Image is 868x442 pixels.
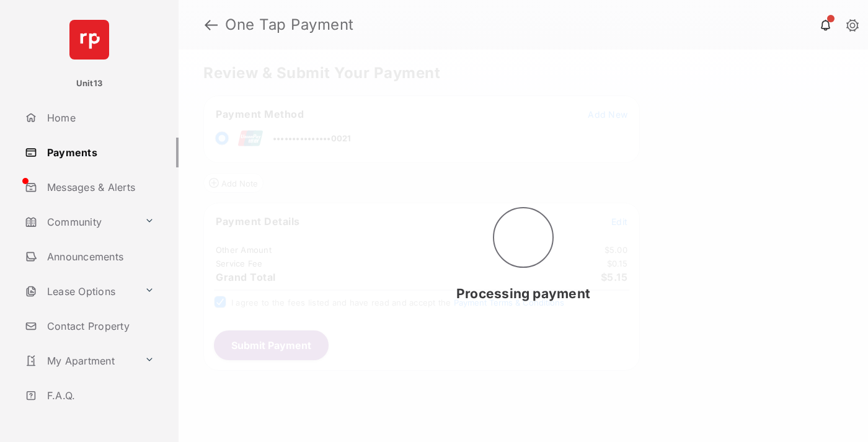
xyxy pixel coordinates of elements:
img: svg+xml;base64,PHN2ZyB4bWxucz0iaHR0cDovL3d3dy53My5vcmcvMjAwMC9zdmciIHdpZHRoPSI2NCIgaGVpZ2h0PSI2NC... [69,20,109,60]
a: Announcements [20,242,179,272]
a: Contact Property [20,311,179,341]
a: Home [20,103,179,133]
span: Processing payment [456,286,590,301]
a: My Apartment [20,346,139,376]
a: F.A.Q. [20,381,179,410]
a: Payments [20,138,179,167]
a: Messages & Alerts [20,172,179,202]
a: Lease Options [20,276,139,306]
strong: One Tap Payment [225,17,354,32]
a: Community [20,207,139,237]
p: Unit13 [76,77,103,90]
